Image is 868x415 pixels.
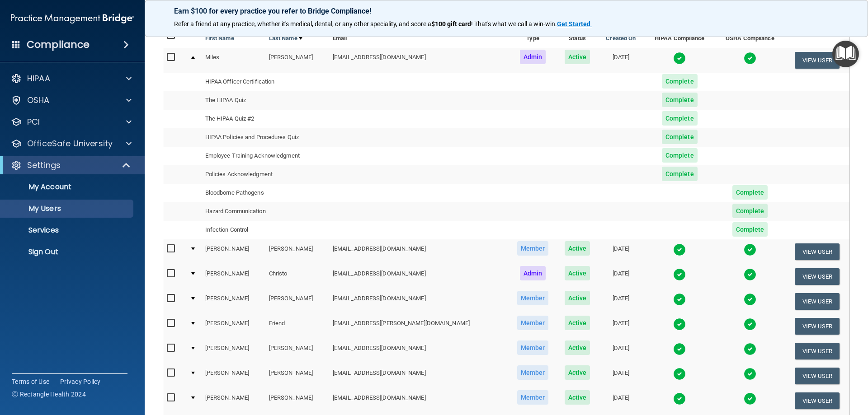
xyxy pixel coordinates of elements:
button: View User [795,293,840,310]
a: Privacy Policy [60,377,101,386]
span: Active [565,390,590,405]
td: Hazard Communication [202,202,329,221]
td: [PERSON_NAME] [202,364,265,388]
a: OSHA [11,95,132,106]
img: tick.e7d51cea.svg [744,268,756,281]
img: tick.e7d51cea.svg [744,318,756,331]
img: tick.e7d51cea.svg [744,52,756,65]
p: Sign Out [6,247,129,256]
td: Policies Acknowledgment [202,165,329,184]
a: Last Name [269,33,302,44]
td: [EMAIL_ADDRESS][DOMAIN_NAME] [329,239,509,264]
th: Email [329,26,509,48]
a: Terms of Use [12,377,49,386]
span: Complete [662,167,698,181]
img: tick.e7d51cea.svg [673,293,686,306]
td: [PERSON_NAME] [202,314,265,339]
span: Admin [520,50,546,64]
td: [PERSON_NAME] [265,289,329,314]
span: Member [517,390,549,405]
td: [DATE] [598,314,644,339]
td: [DATE] [598,364,644,388]
p: OfficeSafe University [27,138,113,149]
span: Active [565,316,590,330]
td: [EMAIL_ADDRESS][DOMAIN_NAME] [329,388,509,413]
td: [EMAIL_ADDRESS][PERSON_NAME][DOMAIN_NAME] [329,314,509,339]
p: HIPAA [27,73,50,84]
span: Active [565,241,590,256]
td: The HIPAA Quiz #2 [202,110,329,128]
th: OSHA Compliance [715,26,785,48]
img: tick.e7d51cea.svg [744,293,756,306]
span: Member [517,291,549,305]
p: My Users [6,204,129,213]
th: HIPAA Compliance [644,26,715,48]
span: Complete [662,148,698,163]
img: tick.e7d51cea.svg [673,318,686,331]
td: Infection Control [202,221,329,239]
td: Christo [265,264,329,289]
span: Complete [662,111,698,126]
td: Miles [202,48,265,72]
td: [PERSON_NAME] [265,388,329,413]
p: PCI [27,117,40,127]
button: View User [795,52,840,69]
td: [PERSON_NAME] [265,339,329,364]
img: tick.e7d51cea.svg [744,243,756,256]
td: [PERSON_NAME] [202,264,265,289]
img: tick.e7d51cea.svg [744,392,756,405]
td: [DATE] [598,48,644,72]
span: Member [517,340,549,355]
td: Friend [265,314,329,339]
img: tick.e7d51cea.svg [744,368,756,380]
img: tick.e7d51cea.svg [673,243,686,256]
span: Active [565,291,590,305]
td: [PERSON_NAME] [265,364,329,388]
img: tick.e7d51cea.svg [673,268,686,281]
td: [PERSON_NAME] [202,339,265,364]
span: Active [565,50,590,64]
td: HIPAA Policies and Procedures Quiz [202,128,329,147]
span: Member [517,241,549,256]
td: Employee Training Acknowledgment [202,147,329,165]
p: OSHA [27,95,50,106]
span: Member [517,316,549,330]
td: [PERSON_NAME] [265,48,329,72]
td: Bloodborne Pathogens [202,184,329,202]
span: Member [517,365,549,380]
p: My Account [6,182,129,191]
span: Complete [662,130,698,144]
a: HIPAA [11,73,132,84]
span: ! That's what we call a win-win. [471,20,557,28]
button: View User [795,268,840,285]
img: tick.e7d51cea.svg [673,343,686,355]
a: Get Started [557,20,592,28]
td: [EMAIL_ADDRESS][DOMAIN_NAME] [329,264,509,289]
span: Active [565,365,590,380]
button: Open Resource Center [832,41,859,67]
img: tick.e7d51cea.svg [673,52,686,65]
button: View User [795,343,840,359]
th: Status [557,26,598,48]
a: PCI [11,117,132,127]
td: [DATE] [598,289,644,314]
td: [PERSON_NAME] [265,239,329,264]
td: [DATE] [598,239,644,264]
td: HIPAA Officer Certification [202,73,329,91]
strong: Get Started [557,20,590,28]
td: [DATE] [598,388,644,413]
a: Created On [606,33,636,44]
a: First Name [205,33,234,44]
p: Services [6,226,129,235]
span: Complete [732,222,768,237]
span: Active [565,266,590,280]
h4: Compliance [27,38,90,51]
button: View User [795,243,840,260]
td: [DATE] [598,339,644,364]
span: Complete [662,93,698,107]
p: Earn $100 for every practice you refer to Bridge Compliance! [174,7,839,15]
td: [PERSON_NAME] [202,388,265,413]
span: Refer a friend at any practice, whether it's medical, dental, or any other speciality, and score a [174,20,431,28]
span: Ⓒ Rectangle Health 2024 [12,390,86,399]
button: View User [795,318,840,335]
